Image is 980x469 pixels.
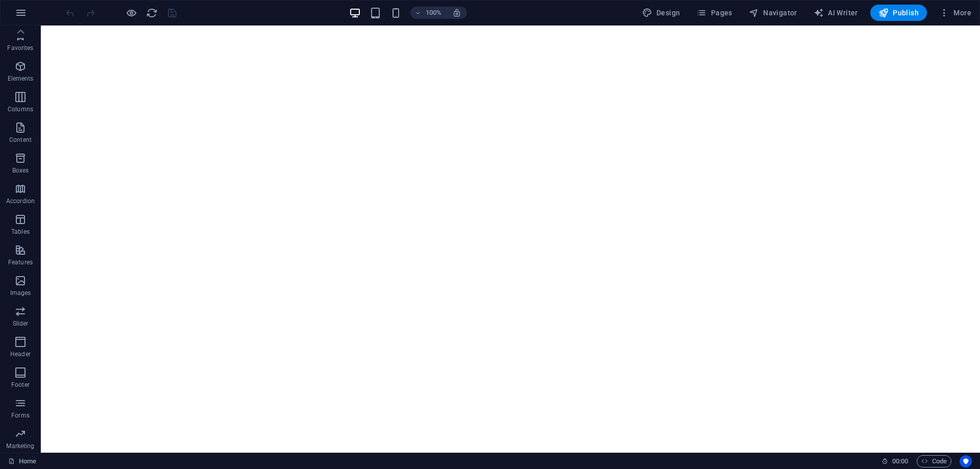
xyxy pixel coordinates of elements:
[810,5,862,21] button: AI Writer
[410,7,447,19] button: 100%
[870,5,927,21] button: Publish
[749,8,797,18] span: Navigator
[11,411,30,419] p: Forms
[696,8,732,18] span: Pages
[8,258,33,266] p: Features
[10,289,31,297] p: Images
[939,8,971,18] span: More
[11,381,30,389] p: Footer
[899,457,901,465] span: :
[8,455,36,467] a: Click to cancel selection. Double-click to open Pages
[12,166,29,175] p: Boxes
[878,8,919,18] span: Publish
[13,319,29,328] p: Slider
[960,455,972,467] button: Usercentrics
[6,197,35,205] p: Accordion
[452,8,461,17] i: On resize automatically adjust zoom level to fit chosen device.
[917,455,951,467] button: Code
[426,7,442,19] h6: 100%
[146,7,158,19] i: Reload page
[881,455,909,467] h6: Session time
[9,136,32,144] p: Content
[935,5,975,21] button: More
[6,442,34,450] p: Marketing
[892,455,908,467] span: 00 00
[638,5,684,21] div: Design (Ctrl+Alt+Y)
[638,5,684,21] button: Design
[7,44,33,52] p: Favorites
[145,7,158,19] button: reload
[642,8,680,18] span: Design
[692,5,736,21] button: Pages
[11,228,30,236] p: Tables
[745,5,801,21] button: Navigator
[10,350,31,358] p: Header
[921,455,947,467] span: Code
[8,105,33,113] p: Columns
[8,75,34,83] p: Elements
[814,8,858,18] span: AI Writer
